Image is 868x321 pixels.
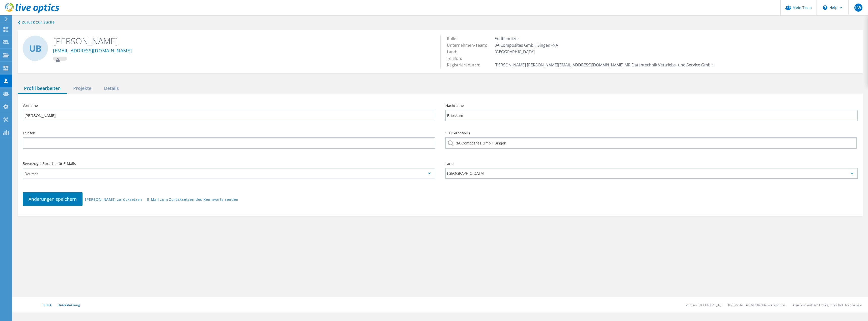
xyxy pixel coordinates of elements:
td: [PERSON_NAME] [PERSON_NAME][EMAIL_ADDRESS][DOMAIN_NAME] MR Datentechnik Vertriebs- und Service GmbH [493,62,715,68]
span: 3A Composites GmbH Singen -NA [495,42,563,48]
span: Änderungen speichern [29,196,77,202]
a: E-Mail zum Zurücksetzen des Kennworts senden [147,198,238,202]
a: [PERSON_NAME] zurücksetzen [85,198,142,202]
span: Land: [447,49,462,55]
a: Live Optics Dashboard [5,11,59,14]
td: [GEOGRAPHIC_DATA] [493,48,715,55]
div: Details [98,83,125,94]
span: Registriert durch: [447,62,485,68]
a: [EMAIL_ADDRESS][DOMAIN_NAME] [53,48,132,54]
span: UB [29,44,42,53]
a: Unterstützung [58,303,80,307]
a: Back to search [18,19,55,25]
label: Telefon [23,131,435,135]
label: Nachname [445,104,858,107]
li: Version: [TECHNICAL_ID] [686,303,721,307]
span: Telefon: [447,56,467,61]
li: Basierend auf Live Optics, einer Dell Technologie [792,303,862,307]
span: LW [855,6,861,10]
div: Profil bearbeiten [18,83,67,94]
label: Land [445,162,858,165]
div: Projekte [67,83,98,94]
button: Änderungen speichern [23,192,83,206]
h2: [PERSON_NAME] [53,35,433,46]
svg: \n [823,5,827,10]
label: SFDC-Konto-ID [445,131,858,135]
div: [GEOGRAPHIC_DATA] [445,168,858,179]
span: Unternehmen/Team: [447,42,492,48]
label: Vorname [23,104,435,107]
li: © 2025 Dell Inc. Alle Rechte vorbehalten. [727,303,786,307]
a: EULA [44,303,51,307]
label: Bevorzugte Sprache für E-Mails [23,162,435,165]
span: Rolle: [447,36,462,41]
td: Endbenutzer [493,35,715,42]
